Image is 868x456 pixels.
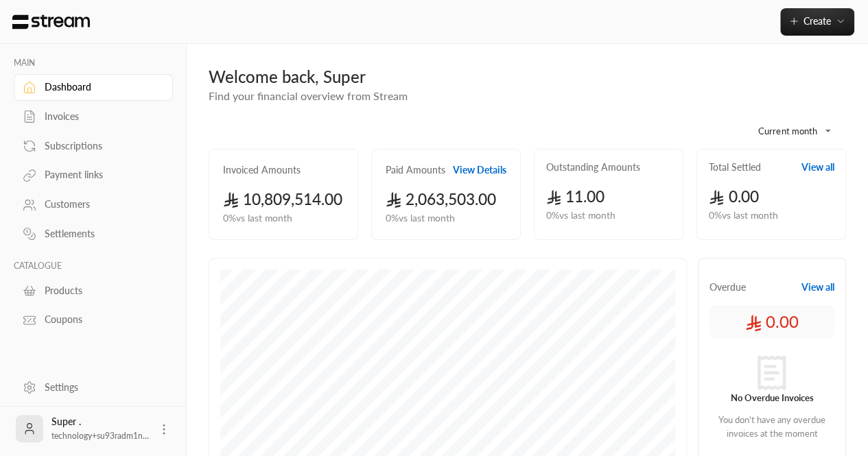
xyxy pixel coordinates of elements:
span: 10,809,514.00 [223,190,342,208]
div: Customers [45,197,156,211]
button: Create [780,8,854,36]
h2: Total Settled [709,160,761,174]
span: Find your financial overview from Stream [209,89,408,102]
a: Settlements [14,221,173,248]
span: 0.00 [745,311,799,333]
p: MAIN [14,58,173,69]
button: View all [801,280,834,294]
span: Overdue [709,280,746,294]
div: Welcome back, Super [209,66,846,88]
div: Settings [45,381,156,394]
span: 0 % vs last month [709,208,778,223]
span: 11.00 [546,187,605,206]
h2: Invoiced Amounts [223,163,301,177]
p: You don't have any overdue invoices at the moment [709,413,834,440]
span: 0 % vs last month [223,211,292,226]
span: technology+su93radm1n... [51,431,149,441]
p: CATALOGUE [14,261,173,272]
h2: Outstanding Amounts [546,160,640,174]
a: Payment links [14,162,173,189]
span: 0 % vs last month [546,208,615,223]
a: Customers [14,191,173,218]
button: View all [801,160,834,174]
h2: Paid Amounts [386,163,445,177]
a: Products [14,277,173,304]
div: Invoices [45,110,156,123]
div: Current month [736,113,839,149]
div: Products [45,284,156,298]
span: Create [804,15,831,27]
div: Payment links [45,168,156,182]
a: Settings [14,374,173,400]
a: Subscriptions [14,132,173,159]
a: Coupons [14,307,173,333]
div: Subscriptions [45,139,156,153]
div: Coupons [45,313,156,326]
span: 2,063,503.00 [386,190,496,208]
div: Settlements [45,227,156,241]
strong: No Overdue Invoices [730,392,813,403]
span: 0 % vs last month [386,211,455,226]
div: Dashboard [45,80,156,94]
div: Super . [51,415,149,442]
img: Logo [11,14,91,29]
span: 0.00 [709,187,759,206]
a: Dashboard [14,74,173,101]
button: View Details [453,163,506,177]
a: Invoices [14,104,173,130]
